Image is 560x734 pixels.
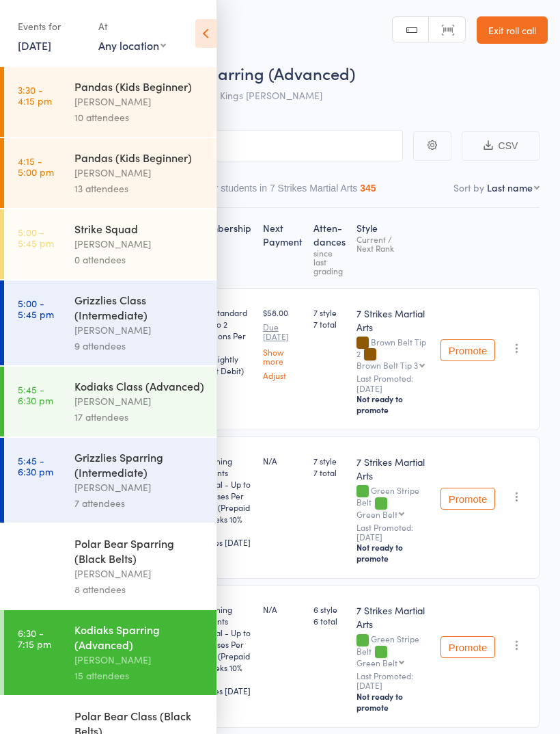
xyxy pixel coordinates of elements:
div: [PERSON_NAME] [74,94,205,109]
time: 5:00 - 5:45 pm [18,298,54,319]
div: Kodiaks Sparring (Advanced) [74,622,205,652]
a: Adjust [263,371,303,380]
button: Promote [440,636,495,658]
div: Last name [487,181,533,194]
label: Sort by [453,181,484,194]
div: Expires [DATE] [195,685,252,696]
a: 5:45 -6:30 pmKodiaks Class (Advanced)[PERSON_NAME]17 attendees [4,367,216,436]
a: 5:45 -6:30 pmGrizzlies Sparring (Intermediate)[PERSON_NAME]7 attendees [4,438,216,523]
div: Membership [190,214,257,282]
div: 7 Strikes Martial Arts [356,306,430,334]
span: 6 total [313,615,346,627]
div: Expires [DATE] [195,536,252,548]
div: [PERSON_NAME] [74,480,205,495]
a: 6:30 -7:15 pmPolar Bear Sparring (Black Belts)[PERSON_NAME]8 attendees [4,524,216,609]
div: since last grading [313,248,346,275]
div: Green Stripe Belt [356,634,430,666]
div: [PERSON_NAME] [74,165,205,181]
div: 0 attendees [74,252,205,267]
span: 7 total [313,318,346,330]
div: 345 [360,183,376,194]
div: [PERSON_NAME] [74,393,205,409]
div: 13 attendees [74,181,205,196]
time: 6:30 - 7:15 pm [18,627,51,649]
div: Pandas (Kids Beginner) [74,150,205,165]
time: 5:45 - 6:30 pm [18,384,53,406]
div: [PERSON_NAME] [74,652,205,668]
div: N/A [263,455,303,467]
div: Strike Squad [74,221,205,236]
a: 5:00 -5:45 pmGrizzlies Class (Intermediate)[PERSON_NAME]9 attendees [4,280,216,365]
small: Last Promoted: [DATE] [356,523,430,542]
div: 17 attendees [74,409,205,425]
div: 7 Strikes Martial Arts [356,455,430,482]
div: Any location [98,38,166,53]
div: Green Stripe Belt [356,486,430,518]
div: [PERSON_NAME] [74,322,205,338]
a: 3:30 -4:15 pmPandas (Kids Beginner)[PERSON_NAME]10 attendees [4,67,216,137]
button: Promote [440,339,495,361]
div: At [98,15,166,38]
span: 7 style [313,455,346,467]
a: Exit roll call [477,16,548,44]
a: Show more [263,348,303,365]
div: Next Payment [257,214,308,282]
div: Not ready to promote [356,393,430,415]
a: [DATE] [18,38,51,53]
div: Events for [18,15,85,38]
div: Polar Bear Sparring (Black Belts) [74,536,205,566]
div: 8 attendees [74,581,205,597]
a: 4:15 -5:00 pmPandas (Kids Beginner)[PERSON_NAME]13 attendees [4,138,216,208]
div: Brown Belt Tip 3 [356,361,418,369]
time: 6:30 - 7:15 pm [18,541,51,563]
div: Returning Students Special - Up to 2 Classes Per Week (Prepaid 12 weeks 10% off) [195,603,252,696]
div: Current / Next Rank [356,235,430,252]
div: Green Belt [356,510,397,519]
div: 9 attendees [74,338,205,354]
div: Kodiaks Class (Advanced) [74,378,205,393]
small: Last Promoted: [DATE] [356,373,430,393]
div: Green Belt [356,658,397,667]
button: CSV [462,131,540,161]
small: Due [DATE] [263,322,303,342]
div: $58.00 [263,306,303,380]
time: 4:15 - 5:00 pm [18,155,54,177]
div: Atten­dances [308,214,351,282]
div: 7 attendees [74,495,205,511]
div: Kids Standard / Up to 2 Locations Per Week (Fortnightly Direct Debit) [195,306,252,376]
span: 7 style [313,306,346,318]
button: Other students in 7 Strikes Martial Arts345 [194,176,376,207]
div: Brown Belt Tip 2 [356,337,430,369]
div: [PERSON_NAME] [74,236,205,252]
time: 5:45 - 6:30 pm [18,455,53,477]
span: 7 total [313,467,346,478]
span: Kings [PERSON_NAME] [220,88,322,102]
div: N/A [263,603,303,615]
a: 6:30 -7:15 pmKodiaks Sparring (Advanced)[PERSON_NAME]15 attendees [4,610,216,695]
small: Last Promoted: [DATE] [356,671,430,691]
div: 10 attendees [74,109,205,125]
div: Not ready to promote [356,691,430,713]
div: 7 Strikes Martial Arts [356,603,430,631]
div: Style [351,214,435,282]
time: 3:30 - 4:15 pm [18,84,52,106]
div: Grizzlies Class (Intermediate) [74,292,205,322]
span: Kodiaks Sparring (Advanced) [135,62,355,84]
time: 5:00 - 5:45 pm [18,226,54,248]
div: Grizzlies Sparring (Intermediate) [74,449,205,480]
div: 15 attendees [74,668,205,683]
div: Not ready to promote [356,542,430,564]
div: Returning Students Special - Up to 2 Classes Per Week (Prepaid 12 weeks 10% off) [195,455,252,548]
span: 6 style [313,603,346,615]
div: [PERSON_NAME] [74,566,205,581]
button: Promote [440,488,495,510]
a: 5:00 -5:45 pmStrike Squad[PERSON_NAME]0 attendees [4,209,216,279]
div: Pandas (Kids Beginner) [74,79,205,94]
